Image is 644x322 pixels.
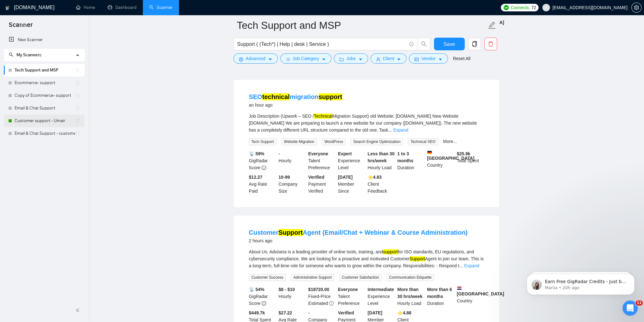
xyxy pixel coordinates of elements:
span: Vendor [421,55,435,62]
span: Job Category [293,55,319,62]
li: New Scanner [4,34,85,46]
span: setting [239,57,243,62]
img: 🇭🇷 [457,286,462,290]
span: setting [632,5,641,10]
span: user [544,5,548,10]
b: $27.22 [278,310,292,315]
a: Email & Chat Support [15,102,75,115]
span: Customer Success [249,274,286,281]
input: Search Freelance Jobs... [237,40,406,48]
a: Ecommerce- support [15,77,75,89]
div: GigRadar Score [248,150,277,171]
b: More than 30 hrs/week [397,287,422,299]
b: 📡 54% [249,287,265,292]
a: Tech Support and MSP [15,64,75,77]
button: search [418,38,430,50]
div: Hourly Load [367,150,396,171]
span: Scanner [4,20,38,34]
b: ⭐️ 4.83 [368,175,382,180]
div: Experience Level [337,150,367,171]
div: Hourly [277,286,307,307]
span: info-circle [262,165,266,170]
span: user [376,57,380,62]
b: [DATE] [338,175,353,180]
li: Copy of Ecommerce- support [4,89,85,102]
span: Search Engine Optimization [351,138,403,145]
a: Copy of Ecommerce- support [15,89,75,102]
div: Client Feedback [367,174,396,195]
div: Talent Preference [307,150,337,171]
span: Website Migration [281,138,317,145]
b: $ 25.9k [457,151,470,156]
div: Payment Verified [307,174,337,195]
li: Ecommerce- support [4,77,85,89]
b: $ 449.7k [249,310,265,315]
b: Expert [338,151,352,156]
a: dashboardDashboard [108,5,137,10]
span: caret-down [438,57,443,62]
button: delete [484,38,497,50]
div: Company Size [277,174,307,195]
b: [DATE] [368,310,382,315]
div: About Us: Advisera is a leading provider of online tools, training, and for ISO standards, EU reg... [249,248,484,269]
div: Total Spent [456,150,485,171]
a: Customer support - Umair [15,115,75,127]
iframe: Intercom notifications message [517,261,644,305]
b: $8 - $10 [278,287,295,292]
b: More than 6 months [427,287,452,299]
span: holder [75,80,80,85]
b: Verified [338,310,354,315]
span: bars [286,57,290,62]
mark: support [383,249,398,254]
b: ⭐️ 4.88 [397,310,411,315]
div: Country [426,150,456,171]
button: folderJobscaret-down [334,53,368,64]
span: Technical SEO [408,138,438,145]
span: WordPress [322,138,346,145]
span: search [9,53,13,57]
button: Save [434,38,465,50]
span: Tech Support [249,138,277,145]
span: Jobs [346,55,356,62]
span: holder [75,68,80,73]
b: Less than 30 hrs/week [368,151,395,163]
b: Verified [308,175,324,180]
span: My Scanners [9,52,41,58]
button: settingAdvancedcaret-down [233,53,278,64]
a: Reset All [453,55,470,62]
mark: technical [262,93,290,100]
img: 🇩🇪 [427,150,432,155]
span: Communication Etiquette [386,274,434,281]
a: New Scanner [9,34,80,46]
div: Hourly [277,150,307,171]
b: Everyone [308,151,328,156]
mark: Support [278,229,303,236]
iframe: Intercom live chat [622,300,638,316]
span: caret-down [322,57,326,62]
span: 72 [531,4,536,11]
div: Hourly Load [396,286,426,307]
b: 10-99 [278,175,290,180]
mark: support [319,93,342,100]
span: Connects: [511,4,530,11]
div: Experience Level [367,286,396,307]
span: ... [459,263,463,268]
mark: Technical [314,114,332,119]
b: Intermediate [368,287,394,292]
span: caret-down [397,57,401,62]
a: SEOtechnicalmigrationsupport [249,93,342,100]
span: Client [383,55,394,62]
span: My Scanners [16,52,41,58]
span: search [418,41,430,47]
span: holder [75,93,80,98]
b: [GEOGRAPHIC_DATA] [457,286,504,296]
b: 📡 59% [249,151,265,156]
li: Email & Chat Support [4,102,85,115]
div: Job Description (Upwork – SEO / Migration Support) old Website: [DOMAIN_NAME] New Website [DOMAIN... [249,113,484,133]
b: [GEOGRAPHIC_DATA] [427,150,475,161]
span: caret-down [268,57,272,62]
div: Fixed-Price [307,286,337,307]
span: copy [469,41,481,47]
